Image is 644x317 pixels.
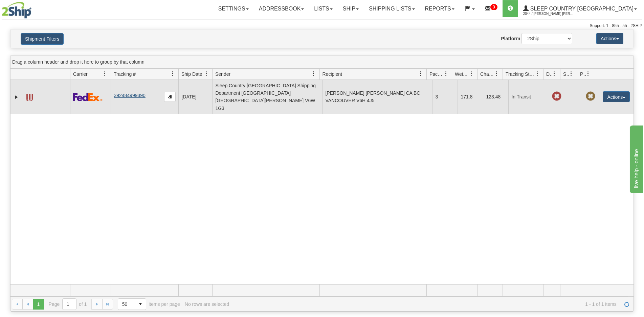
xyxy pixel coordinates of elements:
span: Weight [455,71,469,77]
a: Refresh [621,299,632,310]
td: 3 [432,80,458,114]
div: live help - online [5,4,63,12]
img: 2 - FedEx Express® [73,93,103,101]
span: items per page [118,298,180,310]
a: Charge filter column settings [491,68,503,80]
a: Sender filter column settings [308,68,319,80]
a: Addressbook [254,0,309,17]
td: [PERSON_NAME] [PERSON_NAME] CA BC VANCOUVER V6H 4J5 [322,80,432,114]
td: Sleep Country [GEOGRAPHIC_DATA] Shipping Department [GEOGRAPHIC_DATA] [GEOGRAPHIC_DATA][PERSON_NA... [212,80,322,114]
a: Delivery Status filter column settings [549,68,560,80]
a: Expand [13,94,20,100]
span: 2044 / [PERSON_NAME] [PERSON_NAME] [523,10,574,17]
span: Sender [215,71,230,77]
sup: 3 [490,4,497,10]
span: Ship Date [181,71,202,77]
button: Copy to clipboard [164,92,176,102]
span: Tracking Status [506,71,535,77]
td: 123.48 [483,80,508,114]
span: 1 - 1 of 1 items [234,301,617,307]
span: select [135,299,146,310]
td: In Transit [508,80,549,114]
label: Platform [501,35,520,42]
a: Tracking Status filter column settings [532,68,543,80]
a: Tracking # filter column settings [167,68,178,80]
button: Actions [596,33,623,44]
span: Pickup Not Assigned [586,92,595,101]
a: Ship Date filter column settings [201,68,212,80]
span: Charge [480,71,494,77]
a: Packages filter column settings [440,68,452,80]
a: Recipient filter column settings [415,68,426,80]
a: Lists [309,0,337,17]
td: [DATE] [178,80,212,114]
span: Page 1 [33,299,44,310]
a: Shipping lists [364,0,420,17]
div: Support: 1 - 855 - 55 - 2SHIP [2,23,642,29]
input: Page 1 [63,299,76,310]
span: Recipient [323,71,342,77]
span: Packages [429,71,444,77]
div: grid grouping header [10,55,634,69]
iframe: chat widget [628,124,643,193]
span: Shipment Issues [563,71,569,77]
a: Carrier filter column settings [99,68,111,80]
div: No rows are selected [185,301,229,307]
a: Sleep Country [GEOGRAPHIC_DATA] 2044 / [PERSON_NAME] [PERSON_NAME] [518,0,642,17]
span: Page sizes drop down [118,298,146,310]
span: Delivery Status [546,71,552,77]
span: Page of 1 [49,298,87,310]
a: Shipment Issues filter column settings [565,68,577,80]
span: 50 [122,301,131,308]
a: 3 [480,0,503,17]
button: Actions [603,91,630,102]
a: Label [26,91,33,102]
span: Carrier [73,71,88,77]
img: logo2044.jpg [2,2,31,19]
a: Weight filter column settings [466,68,477,80]
span: Late [552,92,561,101]
a: Settings [213,0,254,17]
a: Reports [420,0,460,17]
span: Sleep Country [GEOGRAPHIC_DATA] [529,6,634,12]
a: 392484999390 [114,93,145,98]
a: Pickup Status filter column settings [582,68,594,80]
a: Ship [338,0,364,17]
button: Shipment Filters [21,33,64,45]
td: 171.8 [458,80,483,114]
span: Tracking # [114,71,136,77]
span: Pickup Status [580,71,586,77]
